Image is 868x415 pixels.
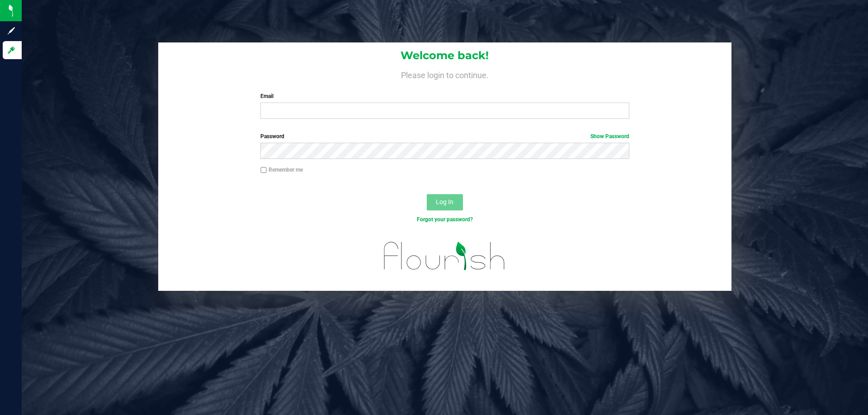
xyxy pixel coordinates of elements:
[436,198,453,205] span: Log In
[158,69,731,79] h4: Please login to continue.
[373,233,516,279] img: flourish_logo.svg
[7,46,16,55] inline-svg: Log in
[260,166,303,174] label: Remember me
[590,133,629,140] a: Show Password
[260,92,629,100] label: Email
[158,50,731,61] h1: Welcome back!
[260,133,284,140] span: Password
[427,194,463,210] button: Log In
[260,167,267,173] input: Remember me
[417,216,473,223] a: Forgot your password?
[7,26,16,35] inline-svg: Sign up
